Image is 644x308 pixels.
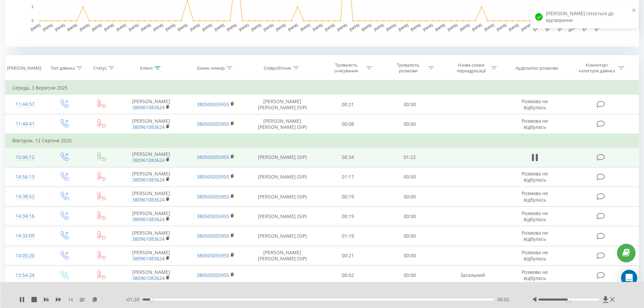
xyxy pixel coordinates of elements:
text: [DATE] [79,23,90,31]
text: [DATE] [422,23,433,31]
span: Розмова не відбулась [522,118,548,130]
td: 00:19 [317,207,379,226]
text: [DATE] [42,23,53,31]
a: 380505055955 [197,173,229,180]
div: Open Intercom Messenger [621,270,637,286]
text: [DATE] [300,23,311,31]
div: Тривалість очікування [328,62,364,74]
td: 00:19 [317,187,379,207]
text: [DATE] [275,23,286,31]
td: Середа, 3 Вересня 2025 [5,81,639,95]
text: [DATE] [91,23,102,31]
td: 00:02 [317,265,379,285]
td: [PERSON_NAME] [PERSON_NAME] (SIP) [248,246,317,265]
div: Accessibility label [568,298,570,301]
text: [DATE] [214,23,225,31]
td: 00:00 [379,226,441,246]
div: Назва схеми переадресації [453,62,489,74]
div: 14:34:16 [12,210,38,223]
td: Загальний [440,265,505,285]
div: 15:06:12 [12,151,38,164]
text: 0 [31,19,33,23]
td: Вівторок, 12 Серпня 2025 [5,134,639,147]
text: [DATE] [238,23,249,31]
span: Розмова не відбулась [522,249,548,262]
td: 00:00 [379,246,441,265]
div: 11:44:57 [12,98,38,111]
td: 00:00 [379,187,441,207]
td: 01:17 [317,167,379,187]
td: [PERSON_NAME] [119,207,183,226]
div: Коментар/категорія дзвінка [577,62,617,74]
text: [DATE] [226,23,237,31]
a: 380505055955 [197,121,229,127]
text: [DATE] [263,23,274,31]
text: [DATE] [312,23,323,31]
div: Тривалість розмови [390,62,426,74]
span: Розмова не відбулась [522,190,548,203]
text: [DATE] [103,23,115,31]
div: 14:05:20 [12,249,38,262]
text: [DATE] [165,23,176,31]
text: [DATE] [177,23,188,31]
text: [DATE] [54,23,66,31]
td: 00:00 [379,95,441,114]
td: [PERSON_NAME] [119,147,183,167]
div: [PERSON_NAME] готується до відтворення [530,5,639,28]
text: [DATE] [508,23,519,31]
text: [DATE] [484,23,495,31]
text: [DATE] [67,23,78,31]
td: [PERSON_NAME] [PERSON_NAME] (SIP) [248,114,317,134]
div: Accessibility label [150,298,152,301]
div: Бізнес номер [197,65,225,71]
a: 380961083624 [132,157,165,163]
a: 380961083624 [132,176,165,183]
a: 380961083624 [132,124,165,130]
a: 380961083624 [132,104,165,111]
text: 2 [31,5,33,9]
text: [DATE] [337,23,348,31]
button: close [632,7,637,14]
text: [DATE] [386,23,397,31]
span: Розмова не відбулась [522,269,548,281]
text: [DATE] [324,23,335,31]
div: 11:44:41 [12,117,38,131]
td: 00:00 [379,114,441,134]
span: Розмова не відбулась [522,230,548,242]
div: Статус [93,65,107,71]
td: [PERSON_NAME] (SIP) [248,187,317,207]
text: [DATE] [447,23,458,31]
td: [PERSON_NAME] [119,226,183,246]
td: 01:22 [379,147,441,167]
text: [DATE] [496,23,507,31]
td: 00:08 [317,114,379,134]
div: Тип дзвінка [51,65,75,71]
text: [DATE] [361,23,372,31]
text: [DATE] [521,23,532,31]
text: [DATE] [287,23,299,31]
text: [DATE] [472,23,483,31]
td: 00:00 [379,265,441,285]
text: [DATE] [251,23,262,31]
td: 00:34 [317,147,379,167]
text: [DATE] [349,23,360,31]
text: [DATE] [201,23,213,31]
div: 13:54:24 [12,269,38,282]
td: [PERSON_NAME] [119,265,183,285]
div: 14:38:52 [12,190,38,203]
text: [DATE] [128,23,139,31]
td: 00:21 [317,246,379,265]
span: Розмова не відбулась [522,98,548,111]
div: 14:32:09 [12,229,38,242]
a: 380505055955 [197,272,229,278]
a: 380505055955 [197,233,229,239]
td: [PERSON_NAME] [119,95,183,114]
td: 00:00 [379,207,441,226]
td: 00:00 [379,167,441,187]
text: [DATE] [373,23,384,31]
text: [DATE] [30,23,41,31]
span: - 01:20 [125,296,143,303]
td: [PERSON_NAME] (SIP) [248,167,317,187]
a: 380505055955 [197,101,229,108]
div: Аудіозапис розмови [516,65,558,71]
